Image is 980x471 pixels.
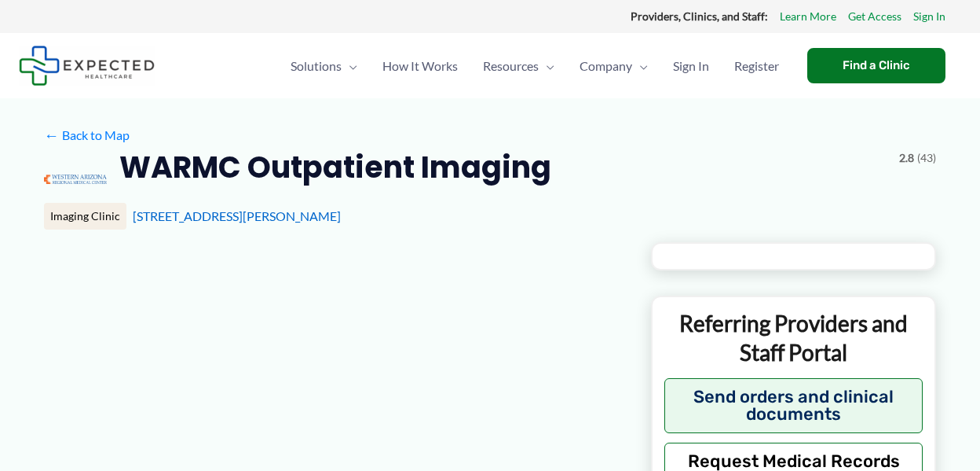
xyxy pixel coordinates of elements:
nav: Primary Site Navigation [278,39,792,94]
a: ResourcesMenu Toggle [470,39,567,94]
h2: WARMC Outpatient Imaging [119,148,551,186]
a: Register [722,39,792,94]
span: ← [44,127,59,142]
a: Learn More [780,6,836,27]
a: ←Back to Map [44,123,130,147]
span: Menu Toggle [539,39,554,94]
span: Solutions [291,39,342,94]
span: Menu Toggle [632,39,648,94]
img: Expected Healthcare Logo - side, dark font, small [19,46,155,86]
a: CompanyMenu Toggle [567,39,660,94]
span: Sign In [673,39,709,94]
span: How It Works [382,39,458,94]
div: Imaging Clinic [44,203,126,230]
a: Sign In [660,39,722,94]
span: Company [580,39,632,94]
a: [STREET_ADDRESS][PERSON_NAME] [133,208,341,223]
a: Find a Clinic [807,48,945,83]
a: SolutionsMenu Toggle [278,39,370,94]
a: How It Works [370,39,470,94]
a: Sign In [913,6,945,27]
a: Get Access [848,6,901,27]
span: 2.8 [899,148,914,168]
span: Register [734,39,779,94]
button: Send orders and clinical documents [664,378,923,433]
span: Resources [483,39,539,94]
strong: Providers, Clinics, and Staff: [631,9,768,23]
span: (43) [917,148,936,168]
p: Referring Providers and Staff Portal [664,309,923,366]
span: Menu Toggle [342,39,357,94]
